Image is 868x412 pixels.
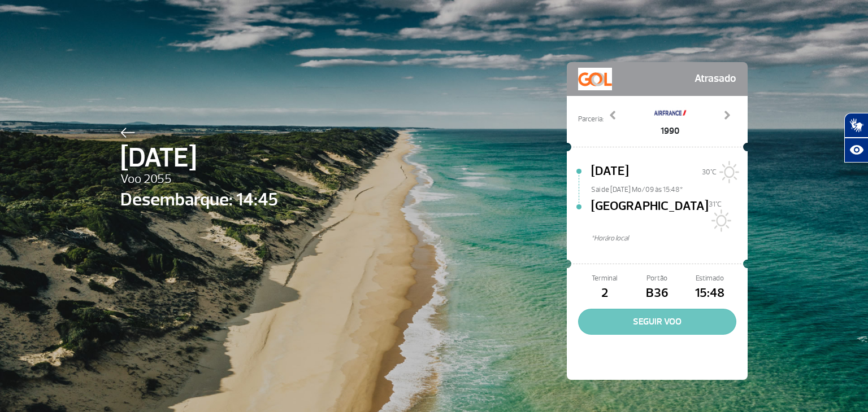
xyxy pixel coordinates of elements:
[120,170,278,189] span: Voo 2055
[631,284,683,303] span: B36
[702,168,717,177] span: 30°C
[578,284,631,303] span: 2
[709,209,731,232] img: Sol
[578,114,604,125] span: Parceria:
[120,186,278,213] span: Desembarque: 14:45
[684,273,736,284] span: Estimado
[695,68,736,90] span: Atrasado
[578,273,631,284] span: Terminal
[717,161,739,183] img: Sol
[591,197,709,233] span: [GEOGRAPHIC_DATA]
[591,185,748,192] span: Sai de [DATE] Mo/09 às 15:48*
[844,138,868,163] button: Abrir recursos assistivos.
[591,162,629,185] span: [DATE]
[844,113,868,138] button: Abrir tradutor de língua de sinais.
[631,273,683,284] span: Portão
[578,309,736,335] button: SEGUIR VOO
[844,113,868,163] div: Plugin de acessibilidade da Hand Talk.
[684,284,736,303] span: 15:48
[709,200,722,209] span: 31°C
[591,233,748,244] span: *Horáro local
[120,138,278,178] span: [DATE]
[653,124,687,138] span: 1990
